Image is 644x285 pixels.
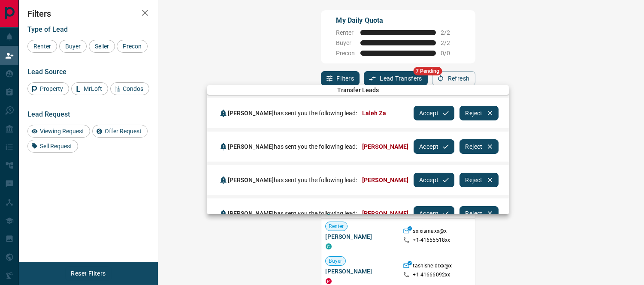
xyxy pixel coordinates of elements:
[228,177,274,183] span: [PERSON_NAME]
[362,177,408,183] span: [PERSON_NAME]
[207,87,509,93] span: Transfer Leads
[362,110,386,117] span: Laleh Za
[414,139,454,154] button: Accept
[228,210,274,217] span: [PERSON_NAME]
[228,110,274,117] span: [PERSON_NAME]
[460,106,498,120] button: Reject
[460,173,498,187] button: Reject
[228,210,357,217] span: has sent you the following lead:
[228,110,357,117] span: has sent you the following lead:
[414,106,454,120] button: Accept
[228,177,357,183] span: has sent you the following lead:
[362,210,408,217] span: [PERSON_NAME]
[460,139,498,154] button: Reject
[228,143,274,150] span: [PERSON_NAME]
[362,143,408,150] span: [PERSON_NAME]
[228,143,357,150] span: has sent you the following lead:
[460,206,498,221] button: Reject
[414,173,454,187] button: Accept
[414,206,454,221] button: Accept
